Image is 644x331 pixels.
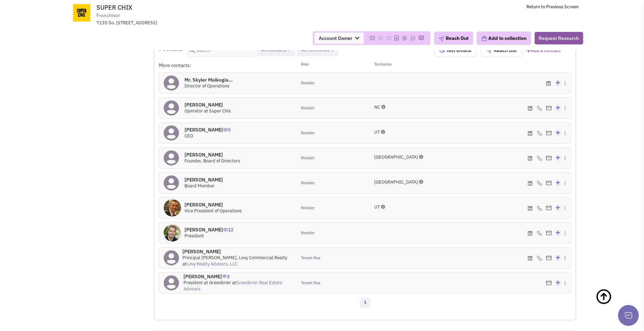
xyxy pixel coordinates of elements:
[183,280,282,292] span: at
[184,77,233,83] h4: Mr. Skyler Malkogia...
[223,228,228,231] img: icon-UserInteraction.png
[365,62,434,69] div: Territories
[374,154,418,160] span: [GEOGRAPHIC_DATA]
[223,221,233,233] span: 12
[301,155,315,161] span: Retailer
[184,177,223,183] h4: [PERSON_NAME]
[297,62,365,69] div: Role
[546,156,552,160] img: Email%20Icon.png
[184,208,242,214] span: Vice President of Operations
[537,180,542,186] img: icon-phone.png
[315,33,363,44] span: Account Owner
[595,281,630,326] a: Back To Top
[546,106,552,110] img: Email%20Icon.png
[410,35,415,41] img: Please add to your accounts
[481,35,487,42] img: icon-collection-lavender.png
[434,44,477,57] button: Test Emails
[537,130,542,136] img: icon-phone.png
[418,35,424,41] img: Please add to your accounts
[537,105,542,111] img: icon-phone.png
[546,181,552,185] img: Email%20Icon.png
[386,35,392,41] img: Please add to your accounts
[374,179,418,185] span: [GEOGRAPHIC_DATA]
[182,255,287,261] span: Principal [PERSON_NAME], Levy Commercial Realty
[537,205,542,211] img: icon-phone.png
[96,12,120,19] span: Franchisor
[223,121,231,133] span: 5
[526,4,578,10] a: Return to Previous Screen
[537,255,542,261] img: icon-phone.png
[301,280,320,286] span: Tenant Rep
[222,268,230,280] span: 3
[546,281,552,285] img: Email%20Icon.png
[184,83,229,89] span: Director of Operations
[476,32,531,45] button: Add to collection
[184,152,240,158] h4: [PERSON_NAME]
[164,199,181,217] img: dtSnRudvuk-2Cqo4i6_Mww.jpg
[487,48,492,54] img: plane.png
[537,230,542,236] img: icon-phone.png
[301,130,315,136] span: Retailer
[184,127,231,133] h4: [PERSON_NAME]
[374,129,380,135] span: UT
[96,3,132,11] span: SUPER CHIX
[301,255,320,261] span: Tenant Rep
[378,35,383,41] img: Please add to your accounts
[438,36,444,42] img: plane.png
[184,102,231,108] h4: [PERSON_NAME]
[187,261,238,267] a: Levy Realty Advisors, LLC
[360,298,370,308] a: 1
[546,131,552,135] img: Email%20Icon.png
[301,180,315,186] span: Retailer
[184,227,233,233] h4: [PERSON_NAME]
[546,231,552,235] img: Email%20Icon.png
[184,108,231,114] span: Operator at Super Chix
[301,230,315,236] span: Retailer
[445,47,471,53] span: Test Emails
[182,248,292,255] h4: [PERSON_NAME]
[537,155,542,161] img: icon-phone.png
[434,32,473,45] button: Reach Out
[184,183,215,189] span: Board Member
[374,204,380,210] span: UT
[182,261,238,267] span: at
[222,274,227,278] img: icon-UserInteraction.png
[546,256,552,260] img: Email%20Icon.png
[187,44,255,57] input: Search
[159,62,296,69] div: More contacts:
[301,105,315,111] span: Retailer
[184,133,193,139] span: CEO
[184,158,240,164] span: Founder, Board of Directors
[183,280,282,292] a: Greenbrier Real Estate Advisors
[184,233,204,239] span: President
[374,104,380,110] span: NC
[481,44,522,57] button: Reach Out
[223,128,228,131] img: icon-UserInteraction.png
[546,206,552,210] img: Email%20Icon.png
[534,32,583,44] button: Request Research
[96,20,277,26] div: 7135 So. [STREET_ADDRESS]
[301,80,315,86] span: Retailer
[526,47,561,54] a: Add a contact
[184,202,242,208] h4: [PERSON_NAME]
[301,205,315,211] span: Retailer
[164,224,181,241] img: -4qhVkG93Uya7cwbCaEnJA.jpg
[183,273,292,280] h4: [PERSON_NAME]
[402,35,407,41] img: Please add to your accounts
[183,280,231,286] span: President at Greenbrier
